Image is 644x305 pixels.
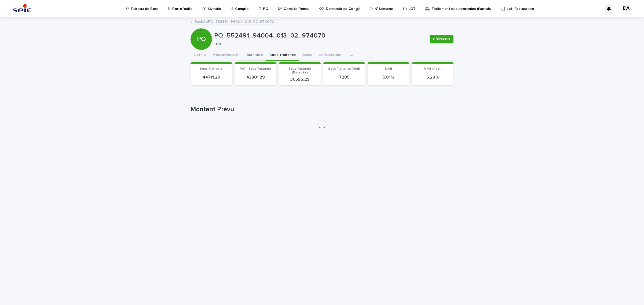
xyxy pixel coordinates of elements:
[195,18,274,24] a: Back toPO_552491_94004_013_02_974070
[209,50,241,61] button: Main d'Oeuvre
[430,35,453,43] button: Prérequis
[315,50,345,61] button: Consultation
[282,77,317,82] p: 36596.29
[194,75,229,80] p: 44711.29
[191,14,212,43] div: PO
[424,67,442,70] span: %MB (Réel)
[191,50,209,61] button: Details
[241,50,266,61] button: Fourniture
[433,36,450,42] span: Prérequis
[11,3,33,14] img: svstPd6MQfCT1uX1QGkG
[299,50,315,61] button: Aléas
[240,67,271,70] span: PAT - Sous Traitante
[327,75,362,80] p: 7205
[328,67,360,70] span: Sous Traitante (RAE)
[214,42,423,46] p: 1173
[214,32,425,40] p: PO_552491_94004_013_02_974070
[371,75,406,80] p: 5.81 %
[288,67,311,74] span: Sous Traitante (Engagée)
[191,106,453,113] h1: Montant Prévu
[266,50,299,61] button: Sous Traitance
[415,75,450,80] p: 5.28 %
[622,4,631,13] div: DA
[200,67,223,70] span: Sous Traitante
[238,75,273,80] p: 43801.29
[385,67,392,70] span: %MB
